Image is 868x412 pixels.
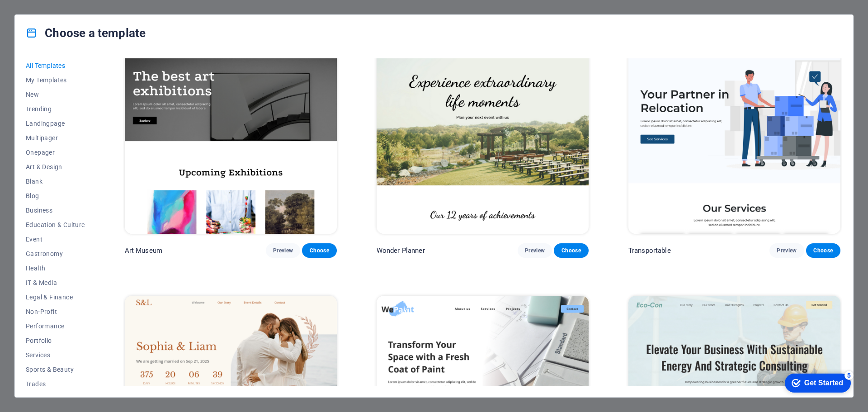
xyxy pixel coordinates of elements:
span: Choose [309,247,329,254]
button: Preview [769,243,804,258]
button: Legal & Finance [26,290,85,304]
span: Gastronomy [26,250,85,257]
img: Wonder Planner [377,38,589,234]
button: Preview [266,243,300,258]
button: Choose [806,243,840,258]
span: Trades [26,380,85,388]
button: Business [26,203,85,218]
span: New [26,91,85,98]
button: New [26,87,85,102]
button: Choose [302,243,336,258]
button: Onepager [26,145,85,160]
span: Landingpage [26,120,85,127]
button: Gastronomy [26,246,85,261]
span: Trending [26,105,85,113]
button: Blog [26,189,85,203]
h4: Choose a template [26,26,146,40]
button: Services [26,348,85,362]
div: Get Started 5 items remaining, 0% complete [7,5,73,24]
span: Onepager [26,149,85,156]
button: Blank [26,174,85,189]
button: Health [26,261,85,275]
span: Preview [273,247,293,254]
div: Get Started [27,10,66,18]
span: Services [26,351,85,359]
span: Portfolio [26,337,85,344]
button: Landingpage [26,116,85,131]
button: Art & Design [26,160,85,174]
span: All Templates [26,62,85,69]
button: All Templates [26,58,85,73]
span: Preview [777,247,797,254]
button: My Templates [26,73,85,87]
button: Multipager [26,131,85,145]
p: Wonder Planner [377,246,425,255]
button: Sports & Beauty [26,362,85,377]
span: Event [26,236,85,243]
span: Health [26,265,85,272]
img: Transportable [628,38,840,234]
span: Sports & Beauty [26,366,85,373]
button: IT & Media [26,275,85,290]
button: Preview [518,243,552,258]
button: Choose [554,243,588,258]
span: Preview [525,247,545,254]
span: Multipager [26,134,85,142]
span: Education & Culture [26,221,85,228]
span: My Templates [26,76,85,84]
button: Portfolio [26,333,85,348]
button: Trending [26,102,85,116]
span: IT & Media [26,279,85,286]
button: Non-Profit [26,304,85,319]
span: Business [26,207,85,214]
button: Performance [26,319,85,333]
span: Choose [561,247,581,254]
span: Blog [26,192,85,199]
span: Legal & Finance [26,294,85,301]
span: Performance [26,322,85,330]
p: Art Museum [125,246,162,255]
span: Blank [26,178,85,185]
span: Non-Profit [26,308,85,315]
span: Choose [813,247,833,254]
img: Art Museum [125,38,337,234]
button: Event [26,232,85,246]
button: Trades [26,377,85,391]
div: 5 [67,2,76,11]
p: Transportable [628,246,671,255]
button: Education & Culture [26,218,85,232]
span: Art & Design [26,163,85,170]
